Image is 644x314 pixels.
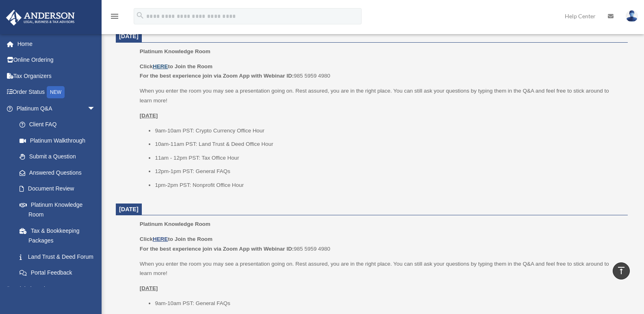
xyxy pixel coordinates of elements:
[140,236,212,242] b: Click to Join the Room
[140,285,158,291] u: [DATE]
[6,84,108,101] a: Order StatusNEW
[140,86,622,105] p: When you enter the room you may see a presentation going on. Rest assured, you are in the right p...
[140,246,294,252] b: For the best experience join via Zoom App with Webinar ID:
[110,14,119,21] a: menu
[155,167,622,176] li: 12pm-1pm PST: General FAQs
[140,63,212,69] b: Click to Join the Room
[11,197,104,223] a: Platinum Knowledge Room
[626,10,638,22] img: User Pic
[6,281,108,297] a: Digital Productsarrow_drop_down
[140,259,622,278] p: When you enter the room you may see a presentation going on. Rest assured, you are in the right p...
[140,221,210,227] span: Platinum Knowledge Room
[11,223,108,249] a: Tax & Bookkeeping Packages
[6,52,108,68] a: Online Ordering
[6,100,108,117] a: Platinum Q&Aarrow_drop_down
[155,153,622,163] li: 11am - 12pm PST: Tax Office Hour
[136,11,145,20] i: search
[616,266,626,275] i: vertical_align_top
[47,86,65,98] div: NEW
[4,10,77,26] img: Anderson Advisors Platinum Portal
[11,265,108,281] a: Portal Feedback
[11,117,108,133] a: Client FAQ
[6,68,108,84] a: Tax Organizers
[153,63,168,69] a: HERE
[6,36,108,52] a: Home
[87,100,104,117] span: arrow_drop_down
[140,73,294,79] b: For the best experience join via Zoom App with Webinar ID:
[155,180,622,190] li: 1pm-2pm PST: Nonprofit Office Hour
[110,11,119,21] i: menu
[140,62,622,81] p: 985 5959 4980
[11,149,108,165] a: Submit a Question
[87,281,104,297] span: arrow_drop_down
[119,33,139,39] span: [DATE]
[11,132,108,149] a: Platinum Walkthrough
[11,165,108,181] a: Answered Questions
[11,181,108,197] a: Document Review
[11,249,108,265] a: Land Trust & Deed Forum
[155,139,622,149] li: 10am-11am PST: Land Trust & Deed Office Hour
[613,262,630,279] a: vertical_align_top
[155,299,622,308] li: 9am-10am PST: General FAQs
[140,234,622,253] p: 985 5959 4980
[140,48,210,54] span: Platinum Knowledge Room
[119,206,139,212] span: [DATE]
[140,113,158,119] u: [DATE]
[155,126,622,136] li: 9am-10am PST: Crypto Currency Office Hour
[153,236,168,242] a: HERE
